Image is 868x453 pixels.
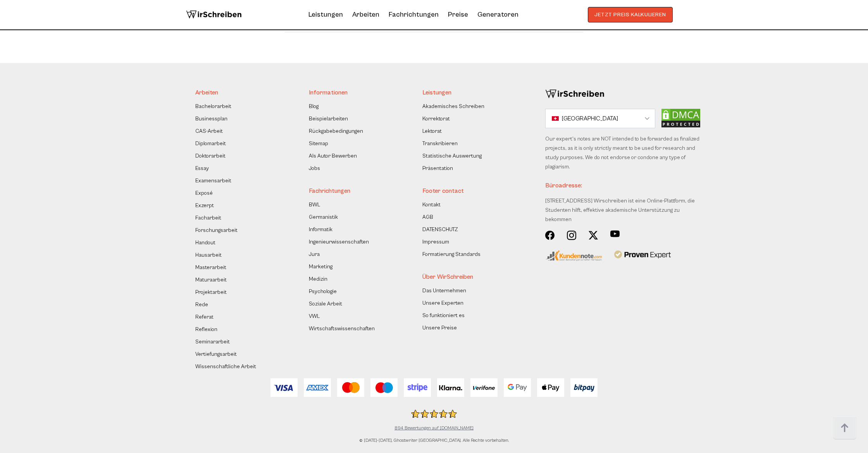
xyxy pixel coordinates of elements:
a: Exzerpt [195,201,214,210]
a: Unsere Preise [422,323,457,333]
a: Seminararbeit [195,337,230,347]
a: Blog [309,102,319,111]
a: Wissenschaftliche Arbeit [195,362,256,371]
a: Referat [195,312,214,322]
img: Social Networks (14) [545,230,555,240]
img: Amex (1) [304,378,331,397]
a: So funktioniert es [422,311,465,320]
div: Leistungen [422,88,530,97]
div: Informationen [309,88,416,97]
a: Informatik [309,225,332,234]
img: Klarna-2 [437,378,464,397]
img: button top [833,417,856,440]
a: Fachrichtungen [389,9,439,21]
a: Ingenieurwissenschaften [309,237,369,247]
a: Korrektorat [422,114,450,124]
img: GooglePay-2 [504,378,531,397]
a: Wirtschaftswissenschaften [309,324,371,333]
img: Bitpay (1) [570,378,598,397]
a: Vertiefungsarbeit [195,350,237,359]
a: Transkribieren [422,139,458,148]
a: Preise [448,10,468,19]
a: Unsere Experten [422,299,463,308]
a: Kontakt [422,200,441,209]
a: Jobs [309,164,320,173]
a: DATENSCHUTZ [422,225,458,234]
a: Projektarbeit [195,288,227,297]
div: Footer contact [422,186,530,196]
a: Marketing [309,262,332,271]
a: Rückgabebedingungen [309,127,363,136]
a: Doktorarbeit [195,151,226,161]
img: logo-footer [545,88,604,100]
a: Diplomarbeit [195,139,226,148]
a: Kundenbewertungen & Erfahrungen zu Akad-Eule.de. Mehr Infos anzeigen. [394,426,474,431]
a: Generatoren [477,9,518,21]
a: Als Autor Bewerben [309,151,357,161]
img: Visa (1) [270,378,298,397]
a: AGB [422,213,433,222]
div: Über WirSchreiben [422,272,530,281]
img: Lozenge (4) [610,230,620,237]
img: Social Networks (15) [589,230,598,240]
img: provenexpert-logo-vector 1 (1) [614,250,671,260]
div: © [DATE]-[DATE], Ghostwriter [GEOGRAPHIC_DATA]. Alle Rechte vorbehalten. [195,438,673,444]
a: Präsentation [422,164,453,173]
a: VWL [309,312,320,321]
a: Akademisches Schreiben [422,102,484,111]
a: Reflexion [195,325,217,334]
a: Soziale Arbeit [309,299,342,309]
img: ApplePay-3 [537,378,564,397]
button: JETZT PREIS KALKULIEREN [588,7,673,22]
a: Bachelorarbeit [195,102,231,111]
img: Group (20) [567,230,576,240]
a: Medizin [309,275,327,284]
a: Formatierung Standards [422,250,480,259]
a: Arbeiten [352,9,379,21]
a: BWL [309,200,320,209]
a: Sitemap [309,139,328,148]
a: Leistungen [308,9,343,21]
div: Büroadresse: [545,172,700,196]
div: Arbeiten [195,88,303,97]
a: Rede [195,300,208,309]
img: logo wirschreiben [186,7,242,22]
a: Beispielarbeiten [309,114,348,124]
a: Germanistik [309,213,338,222]
img: kundennote-logo-min [545,250,602,261]
a: Forschungsarbeit [195,226,238,235]
a: Psychologie [309,287,337,296]
a: Businessplan [195,114,227,124]
a: Lektorat [422,127,442,136]
a: Examensarbeit [195,176,231,185]
a: Maturaarbeit [195,275,227,285]
a: Masterarbeit [195,263,226,272]
span: [GEOGRAPHIC_DATA] [562,114,618,123]
a: CAS-Arbeit [195,127,223,136]
a: Essay [195,164,209,173]
a: Facharbeit [195,213,221,223]
a: Jura [309,250,320,259]
img: Maestro (1) [370,378,398,397]
a: Das Unternehmen [422,286,466,295]
a: Exposé [195,189,213,198]
a: Hausarbeit [195,251,222,260]
a: Statistische Auswertung [422,151,482,161]
div: Our expert's notes are NOT intended to be forwarded as finalized projects, as it is only strictly... [545,134,700,230]
div: Fachrichtungen [309,186,416,196]
img: dmca [661,109,700,127]
a: Impressum [422,237,449,247]
img: Stripe (1) [404,378,431,397]
img: Verifone (1) [470,378,498,397]
img: Mastercard (1) [337,378,364,397]
a: Handout [195,238,215,247]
